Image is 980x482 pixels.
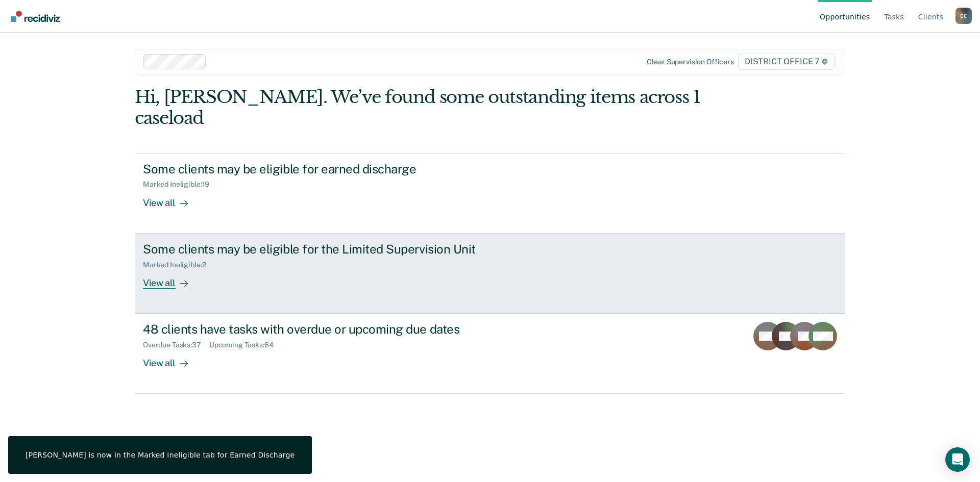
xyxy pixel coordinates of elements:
[135,234,845,314] a: Some clients may be eligible for the Limited Supervision UnitMarked Ineligible:2View all
[209,341,282,349] div: Upcoming Tasks : 64
[135,314,845,394] a: 48 clients have tasks with overdue or upcoming due datesOverdue Tasks:37Upcoming Tasks:64View all
[143,322,501,337] div: 48 clients have tasks with overdue or upcoming due dates
[738,54,835,70] span: DISTRICT OFFICE 7
[143,180,217,189] div: Marked Ineligible : 19
[26,450,295,460] div: [PERSON_NAME] is now in the Marked Ineligible tab for Earned Discharge
[955,8,972,24] button: Profile dropdown button
[143,349,200,369] div: View all
[143,189,200,209] div: View all
[945,447,970,472] div: Open Intercom Messenger
[143,261,214,269] div: Marked Ineligible : 2
[955,8,972,24] div: E C
[143,341,209,349] div: Overdue Tasks : 37
[143,162,501,176] div: Some clients may be eligible for earned discharge
[647,58,733,66] div: Clear supervision officers
[135,153,845,234] a: Some clients may be eligible for earned dischargeMarked Ineligible:19View all
[11,11,60,22] img: Recidiviz
[135,87,703,129] div: Hi, [PERSON_NAME]. We’ve found some outstanding items across 1 caseload
[143,242,501,257] div: Some clients may be eligible for the Limited Supervision Unit
[143,269,200,289] div: View all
